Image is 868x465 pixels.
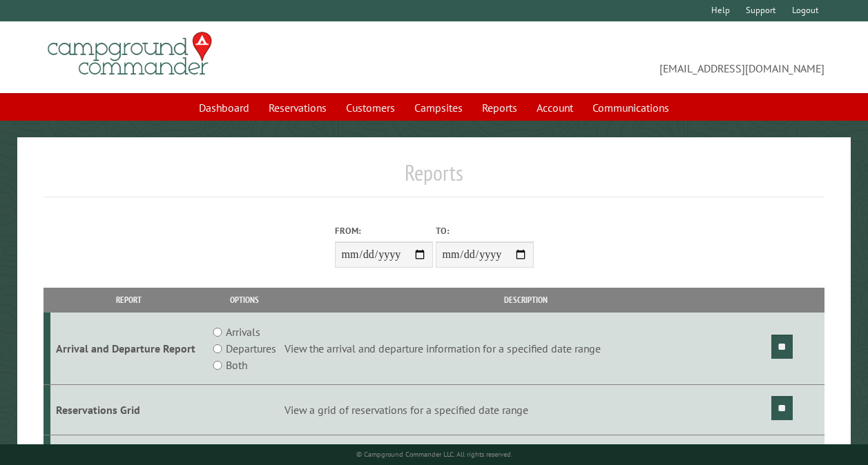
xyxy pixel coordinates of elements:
[282,385,769,435] td: View a grid of reservations for a specified date range
[206,288,282,312] th: Options
[282,288,769,312] th: Description
[50,385,207,435] td: Reservations Grid
[335,224,433,237] label: From:
[338,95,403,121] a: Customers
[436,224,534,237] label: To:
[191,95,258,121] a: Dashboard
[584,95,677,121] a: Communications
[44,27,216,81] img: Campground Commander
[406,95,471,121] a: Campsites
[226,340,276,357] label: Departures
[50,313,207,385] td: Arrival and Departure Report
[50,288,207,312] th: Report
[474,95,525,121] a: Reports
[356,450,512,459] small: © Campground Commander LLC. All rights reserved.
[260,95,335,121] a: Reservations
[226,357,247,373] label: Both
[44,159,824,197] h1: Reports
[226,324,260,340] label: Arrivals
[434,38,825,77] span: [EMAIL_ADDRESS][DOMAIN_NAME]
[282,313,769,385] td: View the arrival and departure information for a specified date range
[528,95,581,121] a: Account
